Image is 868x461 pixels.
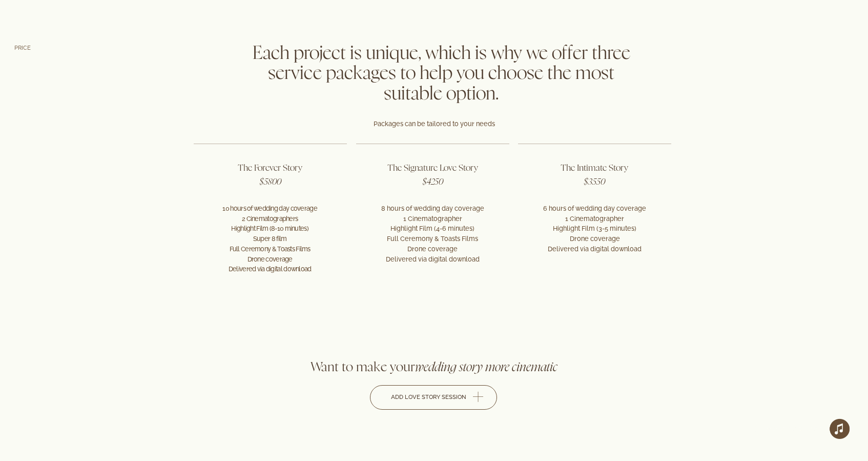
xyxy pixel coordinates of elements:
[287,119,582,129] div: Packages can be tailored to your needs
[14,44,81,52] div: price
[370,385,499,409] a: Add love story session
[242,44,641,105] div: Each project is unique, which is why we offer three service packages to help you choose the most ...
[415,361,557,374] span: wedding story more cinematic
[232,357,637,378] div: Want to make your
